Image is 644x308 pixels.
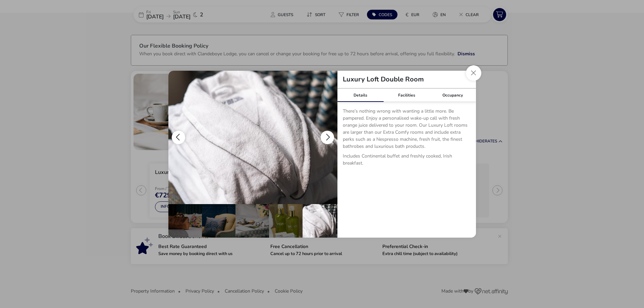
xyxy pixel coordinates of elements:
p: There’s nothing wrong with wanting a little more. Be pampered. Enjoy a personalised wake-up call ... [343,108,471,152]
div: details [168,71,476,238]
div: Occupancy [430,88,476,102]
div: Details [337,88,384,102]
p: Includes Continental buffet and freshly cooked, Irish breakfast. [343,152,471,169]
div: Facilities [383,88,430,102]
h2: Luxury Loft Double Room [337,76,429,83]
button: Close dialog [466,65,481,81]
img: 3e5029f63553358cef118d3fcec776d1836413e5375b0fd3f05ad002e4c8c072 [168,71,337,204]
